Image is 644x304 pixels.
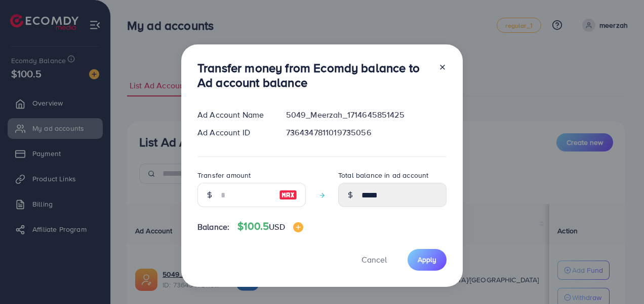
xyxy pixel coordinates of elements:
[408,249,447,271] button: Apply
[189,127,278,138] div: Ad Account ID
[418,255,436,265] span: Apply
[338,170,428,180] label: Total balance in ad account
[197,221,229,233] span: Balance:
[189,109,278,121] div: Ad Account Name
[279,189,297,201] img: image
[601,259,636,296] iframe: Chat
[197,170,251,180] label: Transfer amount
[278,109,455,121] div: 5049_Meerzah_1714645851425
[197,61,430,90] h3: Transfer money from Ecomdy balance to Ad account balance
[293,222,303,232] img: image
[237,220,303,233] h4: $100.5
[361,254,387,265] span: Cancel
[269,221,285,232] span: USD
[278,127,455,138] div: 7364347811019735056
[349,249,399,271] button: Cancel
